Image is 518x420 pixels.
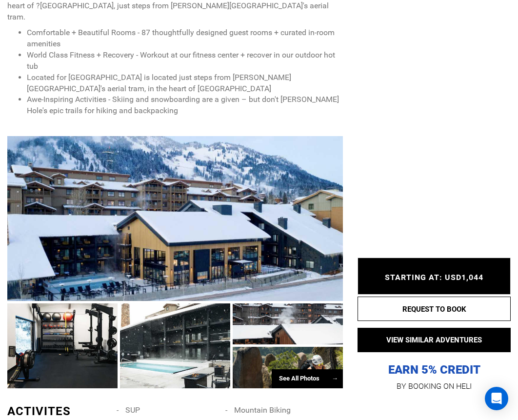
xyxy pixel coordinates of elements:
[485,387,508,410] div: Open Intercom Messenger
[27,27,343,50] li: Comfortable + Beautiful Rooms - 87 thoughtfully designed guest rooms + curated in-room amenities
[332,375,338,382] span: →
[125,405,140,415] span: SUP
[358,265,511,378] p: EARN 5% CREDIT
[358,328,511,352] button: VIEW SIMILAR ADVENTURES
[385,273,483,282] span: STARTING AT: USD1,044
[27,72,343,95] li: Located for [GEOGRAPHIC_DATA] is located just steps from [PERSON_NAME][GEOGRAPHIC_DATA]'s aerial ...
[234,405,291,415] span: Mountain Biking
[7,403,109,420] div: ACTIVITES
[272,369,343,388] div: See All Photos
[27,50,343,72] li: World Class Fitness + Recovery - Workout at our fitness center + recover in our outdoor hot tub
[27,94,343,117] li: Awe-Inspiring Activities - Skiing and snowboarding are a given – but don't [PERSON_NAME] Hole's e...
[358,297,511,321] button: REQUEST TO BOOK
[358,380,511,393] p: BY BOOKING ON HELI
